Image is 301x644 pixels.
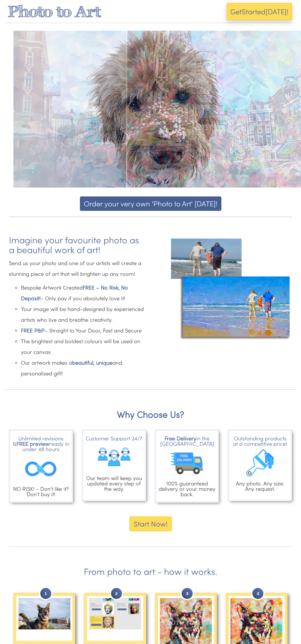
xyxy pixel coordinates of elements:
[40,588,51,599] span: 1
[21,304,146,325] li: Your image will be hand-designed by experienced artists who live and breathe creativity.
[9,566,292,576] h2: From photo to art - how it works.
[12,436,70,452] p: Unlimited revisions & ready in under 48 hours
[231,481,289,491] p: Any photo. Any size. Any request.
[18,598,70,629] img: Original Photo
[85,441,143,475] img: Customer Support
[227,3,292,20] button: GetStarted[DATE]!
[158,446,216,481] img: Delivery
[12,486,70,497] p: NO RISK! - Don't like it? Don't buy it!
[85,436,143,441] p: Customer Support 24/7
[158,481,216,497] p: 100% guaranteed delivery or your money back.
[4,516,297,531] a: Start Now!
[9,235,146,255] h3: Imagine your favourite photo as a beautiful work of art!
[111,588,122,599] span: 2
[117,408,184,420] strong: Why Choose Us?
[80,196,221,211] button: Order your very own 'Photo to Art' [DATE]!
[85,475,143,491] p: Our team will keep you updated every step of the way.
[231,446,289,481] img: Outstanding Products
[169,226,292,349] img: Beach-Shadow.jpg
[72,359,112,366] span: beautiful, unique
[21,327,44,334] span: FREE P&P
[9,196,292,211] a: Order your very own 'Photo to Art' [DATE]!
[230,7,242,16] span: Get
[129,516,172,531] button: Start Now!
[9,258,146,279] p: Send us your photo and one of our artists will create a stunning piece of art that will brighten ...
[21,336,146,357] li: The brightest and boldest colours will be used on your canvas
[12,452,70,486] img: Revisions
[158,436,216,446] p: in the [GEOGRAPHIC_DATA]
[7,2,101,21] a: Photo to Art
[182,588,193,599] span: 3
[165,435,196,442] span: Free Delivery
[231,436,289,446] p: Outstanding products at a competitive price!
[16,440,49,447] span: FREE preview
[89,598,141,629] img: Choose your style
[257,7,266,16] span: ed
[252,588,263,599] span: 4
[21,282,146,304] li: Bespoke Artwork Created - Only pay if you absolutely love it!
[21,357,146,379] li: Our artwork makes a and personalised gift!
[21,325,146,336] li: – Straight to Your Door, Fast and Secure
